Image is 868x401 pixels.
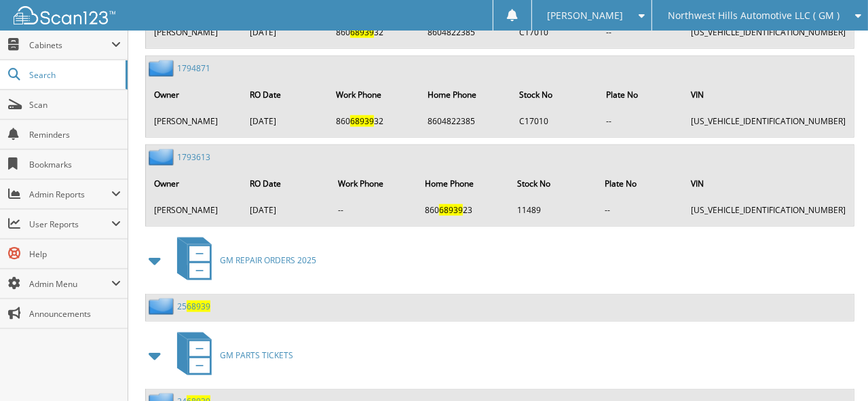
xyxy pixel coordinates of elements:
[599,81,683,109] th: Plate No
[511,199,597,221] td: 11489
[512,21,598,43] td: C17010
[418,170,509,197] th: Home Phone
[177,151,210,163] a: 1793613
[14,6,115,24] img: scan123-logo-white.svg
[243,81,328,109] th: RO Date
[800,336,868,401] iframe: Chat Widget
[147,21,242,43] td: [PERSON_NAME]
[29,99,121,111] span: Scan
[331,199,417,221] td: --
[149,298,177,315] img: folder2.png
[169,233,316,287] a: GM REPAIR ORDERS 2025
[329,81,419,109] th: Work Phone
[511,170,597,197] th: Stock No
[512,81,598,109] th: Stock No
[147,170,242,197] th: Owner
[684,110,852,132] td: [US_VEHICLE_IDENTIFICATION_NUMBER]
[329,110,419,132] td: 860 32
[684,199,852,221] td: [US_VEHICLE_IDENTIFICATION_NUMBER]
[29,129,121,140] span: Reminders
[29,39,111,51] span: Cabinets
[243,21,328,43] td: [DATE]
[421,21,511,43] td: 8604822385
[29,69,119,81] span: Search
[684,81,852,109] th: VIN
[331,170,417,197] th: Work Phone
[29,248,121,260] span: Help
[684,21,852,43] td: [US_VEHICLE_IDENTIFICATION_NUMBER]
[668,12,839,20] span: Northwest Hills Automotive LLC ( GM )
[243,199,329,221] td: [DATE]
[421,110,511,132] td: 8604822385
[187,301,210,312] span: 68939
[512,110,598,132] td: C17010
[147,199,242,221] td: [PERSON_NAME]
[29,159,121,170] span: Bookmarks
[147,110,242,132] td: [PERSON_NAME]
[29,189,111,200] span: Admin Reports
[243,110,328,132] td: [DATE]
[599,21,683,43] td: --
[149,149,177,166] img: folder2.png
[243,170,329,197] th: RO Date
[418,199,509,221] td: 860 23
[147,81,242,109] th: Owner
[599,110,683,132] td: --
[177,62,210,74] a: 1794871
[329,21,419,43] td: 860 32
[220,349,293,361] span: GM PARTS TICKETS
[684,170,852,197] th: VIN
[421,81,511,109] th: Home Phone
[598,199,683,221] td: --
[149,60,177,77] img: folder2.png
[220,254,316,266] span: GM REPAIR ORDERS 2025
[439,204,463,216] span: 68939
[350,26,374,38] span: 68939
[29,218,111,230] span: User Reports
[598,170,683,197] th: Plate No
[29,308,121,320] span: Announcements
[548,12,624,20] span: [PERSON_NAME]
[29,278,111,290] span: Admin Menu
[350,115,374,127] span: 68939
[177,301,210,312] a: 2568939
[169,328,293,382] a: GM PARTS TICKETS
